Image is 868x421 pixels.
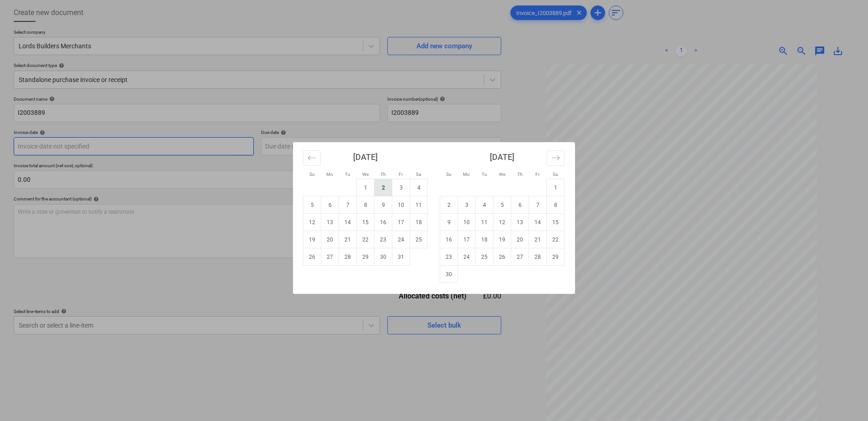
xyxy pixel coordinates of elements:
[357,214,375,231] td: Wednesday, October 15, 2025
[446,172,452,177] small: Su
[410,196,428,214] td: Saturday, October 11, 2025
[345,172,350,177] small: Tu
[339,196,357,214] td: Tuesday, October 7, 2025
[458,248,476,266] td: Monday, November 24, 2025
[375,248,392,266] td: Thursday, October 30, 2025
[357,231,375,248] td: Wednesday, October 22, 2025
[392,248,410,266] td: Friday, October 31, 2025
[321,231,339,248] td: Monday, October 20, 2025
[547,248,565,266] td: Saturday, November 29, 2025
[482,172,487,177] small: Tu
[375,179,392,196] td: Thursday, October 2, 2025
[399,172,403,177] small: Fr
[493,196,511,214] td: Wednesday, November 5, 2025
[529,196,547,214] td: Friday, November 7, 2025
[303,196,321,214] td: Sunday, October 5, 2025
[416,172,421,177] small: Sa
[380,172,386,177] small: Th
[529,248,547,266] td: Friday, November 28, 2025
[357,179,375,196] td: Wednesday, October 1, 2025
[490,152,514,162] strong: [DATE]
[303,150,321,166] button: Move backward to switch to the previous month.
[476,231,493,248] td: Tuesday, November 18, 2025
[511,196,529,214] td: Thursday, November 6, 2025
[493,214,511,231] td: Wednesday, November 12, 2025
[357,196,375,214] td: Wednesday, October 8, 2025
[553,172,558,177] small: Sa
[362,172,369,177] small: We
[547,214,565,231] td: Saturday, November 15, 2025
[440,196,458,214] td: Sunday, November 2, 2025
[476,248,493,266] td: Tuesday, November 25, 2025
[440,266,458,283] td: Sunday, November 30, 2025
[392,214,410,231] td: Friday, October 17, 2025
[517,172,523,177] small: Th
[303,214,321,231] td: Sunday, October 12, 2025
[493,248,511,266] td: Wednesday, November 26, 2025
[410,214,428,231] td: Saturday, October 18, 2025
[293,142,575,294] div: Calendar
[458,231,476,248] td: Monday, November 17, 2025
[529,231,547,248] td: Friday, November 21, 2025
[547,150,565,166] button: Move forward to switch to the next month.
[547,231,565,248] td: Saturday, November 22, 2025
[375,196,392,214] td: Thursday, October 9, 2025
[321,214,339,231] td: Monday, October 13, 2025
[476,214,493,231] td: Tuesday, November 11, 2025
[511,248,529,266] td: Thursday, November 27, 2025
[303,248,321,266] td: Sunday, October 26, 2025
[529,214,547,231] td: Friday, November 14, 2025
[321,248,339,266] td: Monday, October 27, 2025
[303,231,321,248] td: Sunday, October 19, 2025
[326,172,333,177] small: Mo
[309,172,315,177] small: Su
[547,196,565,214] td: Saturday, November 8, 2025
[339,231,357,248] td: Tuesday, October 21, 2025
[375,214,392,231] td: Thursday, October 16, 2025
[458,214,476,231] td: Monday, November 10, 2025
[375,231,392,248] td: Thursday, October 23, 2025
[339,214,357,231] td: Tuesday, October 14, 2025
[321,196,339,214] td: Monday, October 6, 2025
[822,377,868,421] iframe: Chat Widget
[458,196,476,214] td: Monday, November 3, 2025
[535,172,539,177] small: Fr
[440,214,458,231] td: Sunday, November 9, 2025
[499,172,505,177] small: We
[440,248,458,266] td: Sunday, November 23, 2025
[547,179,565,196] td: Saturday, November 1, 2025
[410,231,428,248] td: Saturday, October 25, 2025
[476,196,493,214] td: Tuesday, November 4, 2025
[493,231,511,248] td: Wednesday, November 19, 2025
[392,179,410,196] td: Friday, October 3, 2025
[463,172,470,177] small: Mo
[357,248,375,266] td: Wednesday, October 29, 2025
[353,152,378,162] strong: [DATE]
[392,231,410,248] td: Friday, October 24, 2025
[410,179,428,196] td: Saturday, October 4, 2025
[339,248,357,266] td: Tuesday, October 28, 2025
[511,214,529,231] td: Thursday, November 13, 2025
[440,231,458,248] td: Sunday, November 16, 2025
[392,196,410,214] td: Friday, October 10, 2025
[511,231,529,248] td: Thursday, November 20, 2025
